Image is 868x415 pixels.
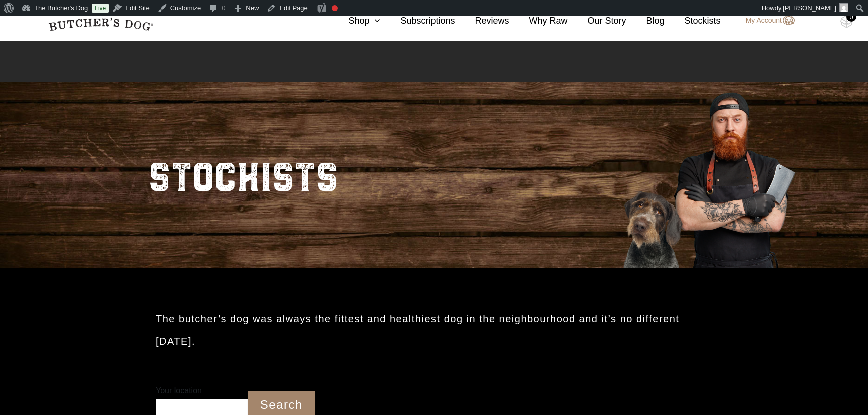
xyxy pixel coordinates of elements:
[92,4,109,13] a: Live
[665,14,721,28] a: Stockists
[783,4,836,12] span: [PERSON_NAME]
[736,15,795,27] a: My Account
[328,14,380,28] a: Shop
[332,5,338,11] div: Focus keyphrase not set
[455,14,509,28] a: Reviews
[568,14,626,28] a: Our Story
[509,14,568,28] a: Why Raw
[840,15,853,28] img: TBD_Cart-Empty.png
[148,142,338,207] h2: STOCKISTS
[626,14,665,28] a: Blog
[607,80,808,268] img: Butcher_Large_3.png
[156,308,712,353] h2: The butcher’s dog was always the fittest and healthiest dog in the neighbourhood and it’s no diff...
[846,12,856,22] div: 0
[380,14,455,28] a: Subscriptions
